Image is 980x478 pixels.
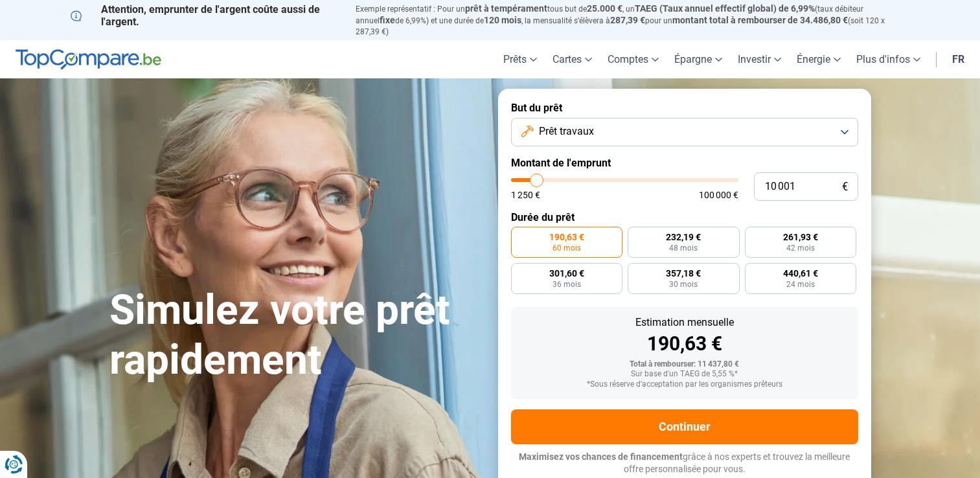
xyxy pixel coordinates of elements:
span: 30 mois [669,280,698,288]
span: 287,39 € [610,15,645,25]
span: TAEG (Taux annuel effectif global) de 6,99% [635,3,815,14]
h1: Simulez votre prêt rapidement [109,286,483,385]
p: Exemple représentatif : Pour un tous but de , un (taux débiteur annuel de 6,99%) et une durée de ... [356,3,910,37]
img: TopCompare [16,49,161,70]
span: € [842,181,848,192]
span: 42 mois [786,244,815,252]
p: Attention, emprunter de l'argent coûte aussi de l'argent. [71,3,340,28]
div: Estimation mensuelle [521,317,848,328]
span: 36 mois [553,280,581,288]
label: But du prêt [511,102,858,114]
span: 100 000 € [699,190,738,199]
button: Continuer [511,409,858,444]
a: Cartes [545,40,600,78]
span: 60 mois [553,244,581,252]
span: fixe [380,15,395,25]
span: 25.000 € [587,3,622,14]
span: 48 mois [669,244,698,252]
label: Montant de l'emprunt [511,157,858,169]
div: Total à rembourser: 11 437,80 € [521,360,848,369]
a: Comptes [600,40,667,78]
div: 190,63 € [521,334,848,354]
a: Investir [730,40,789,78]
a: Énergie [789,40,849,78]
span: Maximisez vos chances de financement [519,451,683,462]
span: 440,61 € [783,269,818,278]
span: montant total à rembourser de 34.486,80 € [672,15,848,25]
span: 24 mois [786,280,815,288]
span: 261,93 € [783,233,818,242]
a: fr [944,40,972,78]
span: 120 mois [484,15,521,25]
span: Prêt travaux [539,124,594,139]
span: 301,60 € [549,269,584,278]
a: Épargne [667,40,730,78]
span: 1 250 € [511,190,540,199]
a: Plus d'infos [849,40,928,78]
div: Sur base d'un TAEG de 5,55 %* [521,370,848,379]
div: *Sous réserve d'acceptation par les organismes prêteurs [521,380,848,389]
span: 190,63 € [549,233,584,242]
span: 357,18 € [666,269,701,278]
label: Durée du prêt [511,211,858,223]
a: Prêts [496,40,545,78]
button: Prêt travaux [511,118,858,146]
span: 232,19 € [666,233,701,242]
span: prêt à tempérament [465,3,547,14]
p: grâce à nos experts et trouvez la meilleure offre personnalisée pour vous. [511,451,858,476]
